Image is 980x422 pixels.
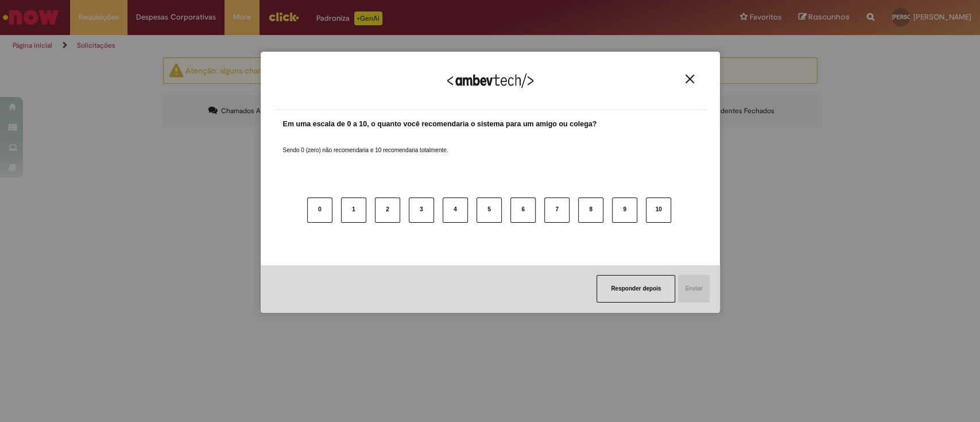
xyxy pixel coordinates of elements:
button: 7 [544,198,570,223]
label: Sendo 0 (zero) não recomendaria e 10 recomendaria totalmente. [283,133,448,154]
button: 2 [375,198,400,223]
img: Logo Ambevtech [447,73,533,88]
button: 1 [341,198,366,223]
button: Responder depois [596,275,675,303]
button: 4 [443,198,468,223]
button: 10 [646,198,671,223]
label: Em uma escala de 0 a 10, o quanto você recomendaria o sistema para um amigo ou colega? [283,119,597,130]
button: 6 [510,198,536,223]
button: 9 [612,198,637,223]
button: 8 [578,198,603,223]
img: Close [685,75,694,83]
button: 3 [409,198,434,223]
button: 5 [477,198,502,223]
button: Close [682,74,698,84]
button: 0 [307,198,332,223]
